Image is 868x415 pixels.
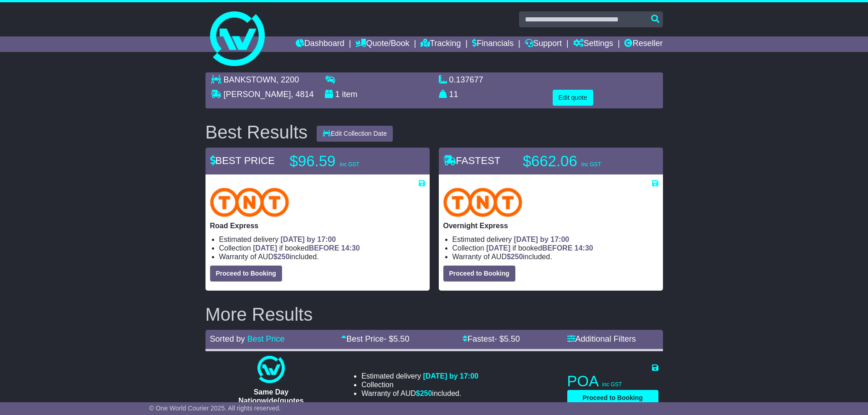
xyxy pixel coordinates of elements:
[542,244,573,252] span: BEFORE
[416,389,432,397] span: $
[335,90,340,99] span: 1
[575,244,593,252] span: 14:30
[149,405,281,412] span: © One World Courier 2025. All rights reserved.
[210,188,289,217] img: TNT Domestic: Road Express
[224,90,291,99] span: [PERSON_NAME]
[219,252,425,261] li: Warranty of AUD included.
[420,389,432,397] span: 250
[511,253,523,261] span: 250
[340,161,360,168] span: inc GST
[567,372,658,390] p: POA
[421,36,461,52] a: Tracking
[581,161,601,168] span: inc GST
[355,36,409,52] a: Quote/Book
[525,36,562,52] a: Support
[443,188,523,217] img: TNT Domestic: Overnight Express
[507,253,523,261] span: $
[514,236,570,243] span: [DATE] by 17:00
[201,122,313,142] div: Best Results
[573,36,613,52] a: Settings
[281,236,336,243] span: [DATE] by 17:00
[384,334,409,343] span: - $
[219,235,425,244] li: Estimated delivery
[341,334,409,343] a: Best Price- $5.50
[443,155,501,166] span: FASTEST
[224,75,277,84] span: BANKSTOWN
[472,36,514,52] a: Financials
[361,380,478,389] li: Collection
[290,152,404,170] p: $96.59
[567,334,636,343] a: Additional Filters
[452,235,658,244] li: Estimated delivery
[210,155,275,166] span: BEST PRICE
[423,372,478,380] span: [DATE] by 17:00
[341,244,360,252] span: 14:30
[257,356,285,383] img: One World Courier: Same Day Nationwide(quotes take 0.5-1 hour)
[296,36,344,52] a: Dashboard
[504,334,520,343] span: 5.50
[253,244,360,252] span: if booked
[486,244,593,252] span: if booked
[210,266,282,282] button: Proceed to Booking
[205,304,663,324] h2: More Results
[291,90,314,99] span: , 4814
[393,334,409,343] span: 5.50
[624,36,663,52] a: Reseller
[602,381,622,388] span: inc GST
[253,244,277,252] span: [DATE]
[342,90,358,99] span: item
[486,244,510,252] span: [DATE]
[567,390,658,406] button: Proceed to Booking
[553,90,593,106] button: Edit quote
[276,75,299,84] span: , 2200
[361,389,478,398] li: Warranty of AUD included.
[462,334,520,343] a: Fastest- $5.50
[247,334,285,343] a: Best Price
[449,75,483,84] span: 0.137677
[452,244,658,252] li: Collection
[309,244,339,252] span: BEFORE
[238,388,303,413] span: Same Day Nationwide(quotes take 0.5-1 hour)
[273,253,290,261] span: $
[449,90,458,99] span: 11
[494,334,520,343] span: - $
[277,253,290,261] span: 250
[452,252,658,261] li: Warranty of AUD included.
[523,152,637,170] p: $662.06
[210,334,245,343] span: Sorted by
[317,126,393,142] button: Edit Collection Date
[361,372,478,380] li: Estimated delivery
[210,221,425,230] p: Road Express
[443,221,658,230] p: Overnight Express
[443,266,515,282] button: Proceed to Booking
[219,244,425,252] li: Collection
